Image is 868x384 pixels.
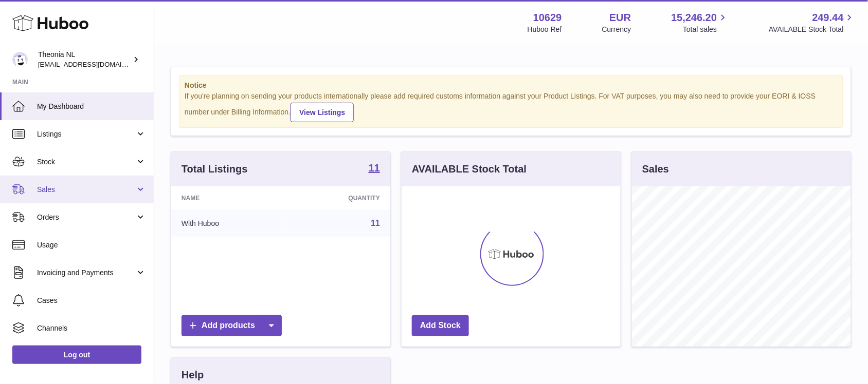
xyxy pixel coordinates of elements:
a: View Listings [291,103,354,122]
div: If you're planning on sending your products internationally please add required customs informati... [185,91,838,122]
h3: Sales [642,162,669,176]
span: AVAILABLE Stock Total [769,25,856,34]
a: 11 [369,163,380,175]
strong: EUR [609,11,631,25]
div: Theonia NL [38,50,131,69]
a: 11 [371,219,380,227]
span: 15,246.20 [671,11,717,25]
div: Huboo Ref [528,25,562,34]
strong: Notice [185,81,838,90]
span: My Dashboard [37,102,146,111]
td: With Huboo [171,210,287,237]
a: 249.44 AVAILABLE Stock Total [769,11,856,34]
div: Currency [602,25,631,34]
a: 15,246.20 Total sales [671,11,729,34]
span: Usage [37,240,146,250]
th: Quantity [287,186,390,210]
span: Total sales [683,25,729,34]
span: Listings [37,129,135,139]
span: Channels [37,323,146,333]
th: Name [171,186,287,210]
span: Invoicing and Payments [37,268,135,278]
span: [EMAIL_ADDRESS][DOMAIN_NAME] [38,60,151,68]
h3: Help [182,368,204,382]
span: Stock [37,157,135,167]
a: Log out [12,345,141,364]
h3: Total Listings [182,162,248,176]
span: Orders [37,213,135,222]
strong: 10629 [533,11,562,25]
span: Sales [37,185,135,195]
span: Cases [37,296,146,305]
img: info@wholesomegoods.eu [12,52,28,67]
h3: AVAILABLE Stock Total [412,162,527,176]
a: Add products [182,315,282,336]
span: 249.44 [812,11,844,25]
strong: 11 [369,163,380,173]
a: Add Stock [412,315,469,336]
